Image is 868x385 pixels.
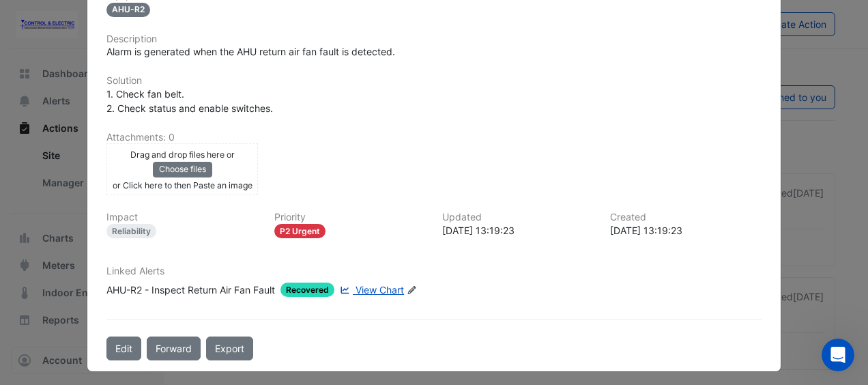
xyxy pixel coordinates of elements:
h6: Priority [274,212,426,223]
h6: Linked Alerts [106,266,762,277]
div: [DATE] 13:19:23 [442,223,594,238]
iframe: Intercom live chat [822,339,854,371]
div: P2 Urgent [274,224,325,238]
div: AHU-R2 - Inspect Return Air Fan Fault [106,283,275,297]
div: Reliability [106,224,156,238]
h6: Solution [106,75,762,87]
span: View Chart [356,284,404,296]
span: Recovered [280,283,334,297]
h6: Created [610,212,762,223]
h6: Impact [106,212,258,223]
span: 1. Check fan belt. 2. Check status and enable switches. [106,88,273,114]
h6: Attachments: 0 [106,132,762,143]
span: AHU-R2 [106,3,150,17]
button: Forward [147,337,201,360]
button: Choose files [153,162,212,177]
div: [DATE] 13:19:23 [610,223,762,238]
h6: Updated [442,212,594,223]
a: Export [206,337,253,360]
button: Edit [106,337,141,360]
fa-icon: Edit Linked Alerts [407,285,417,296]
span: Alarm is generated when the AHU return air fan fault is detected. [106,46,395,57]
small: or Click here to then Paste an image [113,180,252,190]
small: Drag and drop files here or [130,149,235,160]
a: View Chart [337,283,404,297]
h6: Description [106,33,762,45]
